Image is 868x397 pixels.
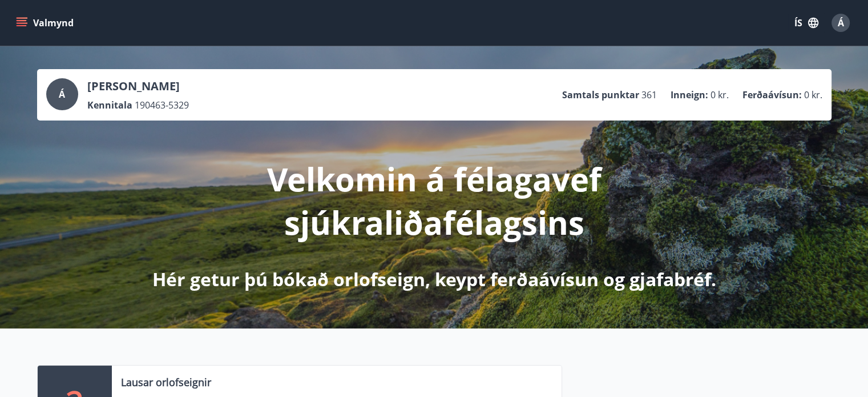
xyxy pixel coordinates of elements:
span: 0 kr. [710,89,729,101]
p: Samtals punktar [562,89,639,101]
button: Á [827,9,854,37]
button: menu [14,13,78,33]
span: Á [838,17,844,29]
button: ÍS [788,13,825,33]
p: Ferðaávísun : [742,89,802,101]
p: [PERSON_NAME] [87,78,189,94]
p: Velkomin á félagavef sjúkraliðafélagsins [133,157,736,244]
p: Inneign : [671,89,708,101]
p: Hér getur þú bókað orlofseign, keypt ferðaávísun og gjafabréf. [152,267,716,292]
span: Á [59,88,65,101]
p: Lausar orlofseignir [121,375,211,390]
span: 361 [641,89,657,101]
p: Kennitala [87,99,132,111]
span: 0 kr. [804,89,822,101]
span: 190463-5329 [135,99,189,111]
